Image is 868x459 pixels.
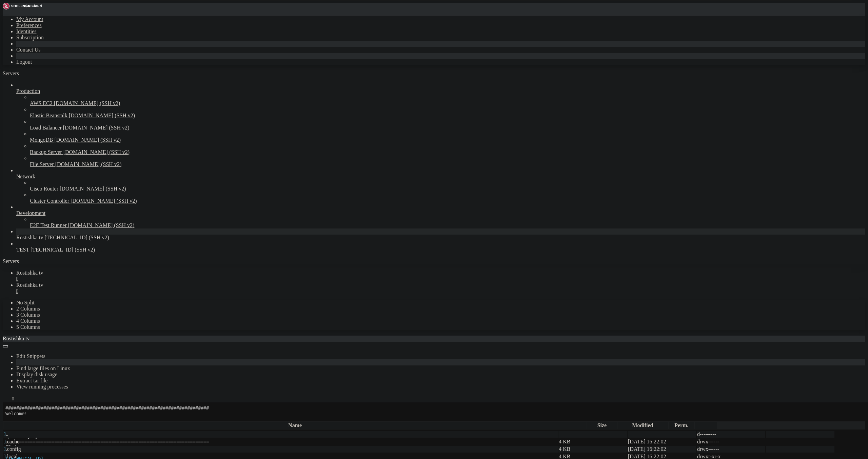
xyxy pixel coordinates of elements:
[669,422,694,429] th: Perm.: activate to sort column ascending
[30,198,865,204] a: Cluster Controller [DOMAIN_NAME] (SSH v2)
[16,235,43,240] span: Rostishka tv
[16,228,865,241] li: Rostishka tv [TECHNICAL_ID] (SSH v2)
[16,365,70,371] a: Find large files on Linux
[697,431,765,438] td: d---------
[16,88,865,94] a: Production
[587,422,616,429] th: Size: activate to sort column ascending
[63,125,130,131] span: [DOMAIN_NAME] (SSH v2)
[30,222,865,228] a: E2E Test Runner [DOMAIN_NAME] (SSH v2)
[3,54,41,59] span: [TECHNICAL_ID]
[54,100,120,106] span: [DOMAIN_NAME] (SSH v2)
[4,431,6,437] span: 
[60,186,126,192] span: [DOMAIN_NAME] (SSH v2)
[16,167,865,204] li: Network
[45,235,109,240] span: [TECHNICAL_ID] (SSH v2)
[30,113,67,118] span: Elastic Beanstalk
[71,198,137,204] span: [DOMAIN_NAME] (SSH v2)
[16,372,57,377] a: Display disk usage
[4,431,8,437] span: ..
[3,3,779,8] x-row: ###########################################################################
[30,149,865,155] a: Backup Server [DOMAIN_NAME] (SSH v2)
[30,222,67,228] span: E2E Test Runner
[16,16,43,22] a: My Account
[16,300,35,305] a: No Split
[30,143,865,155] li: Backup Server [DOMAIN_NAME] (SSH v2)
[16,282,43,288] span: Rostishka tv
[31,247,95,253] span: [TECHNICAL_ID] (SSH v2)
[30,106,865,119] li: Elastic Beanstalk [DOMAIN_NAME] (SSH v2)
[30,186,58,192] span: Cisco Router
[63,149,130,155] span: [DOMAIN_NAME] (SSH v2)
[3,336,30,341] span: Rostishka tv
[3,37,779,42] x-row: ===========================================================================
[16,247,29,253] span: TEST
[3,110,779,116] x-row: ===========================================================================
[3,127,779,133] x-row: ###########################################################################
[3,71,19,76] span: Servers
[16,82,865,167] li: Production
[30,131,865,143] li: MongoDB [DOMAIN_NAME] (SSH v2)
[30,94,865,106] li: AWS EC2 [DOMAIN_NAME] (SSH v2)
[697,446,765,453] td: drwx------
[3,71,46,76] a: Servers
[16,210,45,216] span: Development
[30,198,69,204] span: Cluster Controller
[16,28,37,34] a: Identities
[16,59,32,65] a: Logout
[16,204,865,228] li: Development
[3,3,42,9] img: Shellngn
[3,31,779,37] x-row: Operating System:
[617,422,668,429] th: Modified: activate to sort column ascending
[16,22,42,28] a: Preferences
[16,276,865,282] a: 
[16,270,865,282] a: Rostishka tv
[16,306,40,312] a: 2 Columns
[30,137,865,143] a: MongoDB [DOMAIN_NAME] (SSH v2)
[3,82,19,87] span: NGINX:
[628,446,696,453] td: [DATE] 16:22:02
[3,132,779,138] x-row: root@rostishkatv:~#
[3,99,133,104] span: Please do not edit configuration files manually.
[49,31,98,36] span: Ubuntu 22.04.5 LTS
[30,119,865,131] li: Load Balancer [DOMAIN_NAME] (SSH v2)
[30,186,865,192] a: Cisco Router [DOMAIN_NAME] (SSH v2)
[3,82,779,87] x-row: /etc/nginx/fastpanel2-available
[9,395,17,402] button: 
[60,133,63,138] div: (20, 23)
[3,104,106,109] span: You may do that in your control panel.
[3,42,779,48] x-row: IPv4:
[30,155,865,167] li: File Server [DOMAIN_NAME] (SSH v2)
[16,174,865,180] a: Network
[558,446,627,453] td: 4 KB
[30,125,865,131] a: Load Balancer [DOMAIN_NAME] (SSH v2)
[30,149,62,155] span: Backup Server
[16,210,865,216] a: Development
[12,396,14,401] div: 
[16,324,40,330] a: 5 Columns
[4,446,21,452] span: .config
[4,439,6,444] span: 
[16,312,40,318] a: 3 Columns
[30,113,865,119] a: Elastic Beanstalk [DOMAIN_NAME] (SSH v2)
[30,161,865,167] a: File Server [DOMAIN_NAME] (SSH v2)
[16,247,865,253] a: TEST [TECHNICAL_ID] (SSH v2)
[4,439,19,444] span: .cache
[697,438,765,445] td: drwx------
[16,270,43,276] span: Rostishka tv
[30,100,53,106] span: AWS EC2
[30,125,62,131] span: Load Balancer
[3,8,779,14] x-row: Welcome!
[3,87,24,93] span: APACHE2:
[16,384,68,390] a: View running processes
[16,282,865,294] a: Rostishka tv
[16,378,47,383] a: Extract tar file
[16,288,865,294] div: 
[628,438,696,445] td: [DATE] 16:22:02
[558,438,627,445] td: 4 KB
[16,318,40,324] a: 4 Columns
[3,71,779,76] x-row: By default configuration files can be found in the following directories:
[30,100,865,106] a: AWS EC2 [DOMAIN_NAME] (SSH v2)
[16,353,45,359] a: Edit Snippets
[3,20,779,25] x-row: This server is captured by control panel.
